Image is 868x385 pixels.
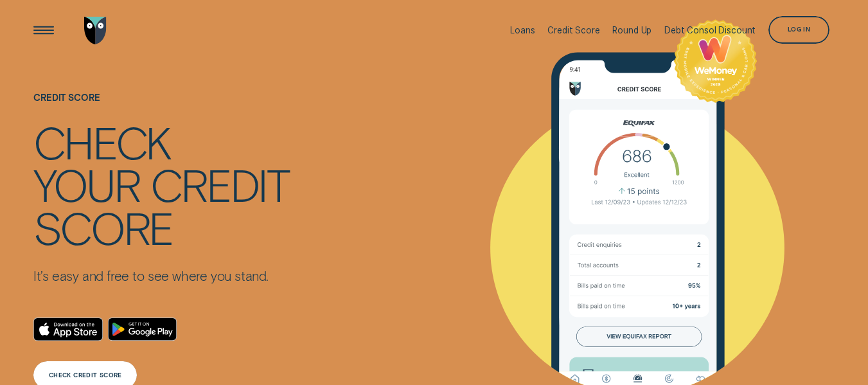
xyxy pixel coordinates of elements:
[547,25,599,35] div: Credit Score
[33,163,139,205] div: your
[612,25,651,35] div: Round Up
[768,16,829,44] button: Log in
[510,25,535,35] div: Loans
[49,373,122,378] div: CHECK CREDIT SCORE
[33,93,289,120] h1: Credit Score
[33,120,289,248] h4: Check your credit score
[108,318,177,341] a: Android App on Google Play
[33,120,170,163] div: Check
[664,25,756,35] div: Debt Consol Discount
[150,163,289,205] div: credit
[84,17,107,44] img: Wisr
[30,17,58,44] button: Open Menu
[33,318,103,341] a: Download on the App Store
[33,206,173,248] div: score
[33,268,289,285] p: It’s easy and free to see where you stand.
